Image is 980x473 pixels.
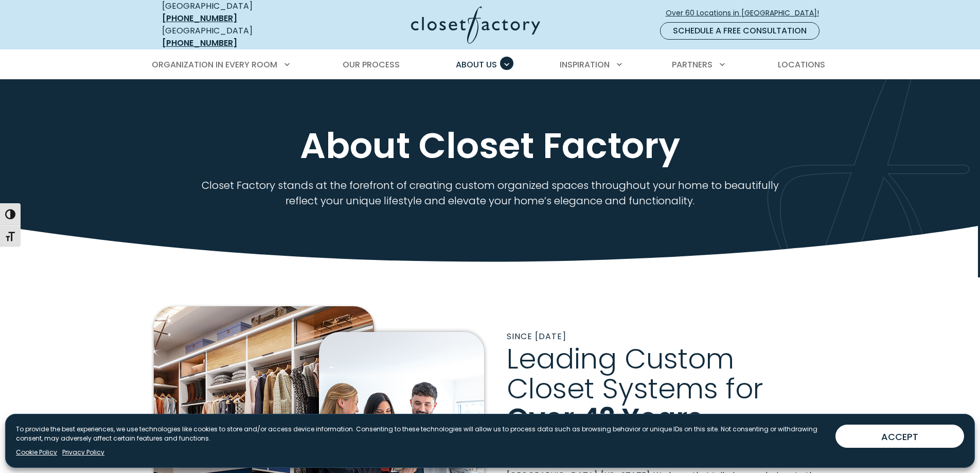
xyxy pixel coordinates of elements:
[160,126,821,165] h1: About Closet Factory
[162,12,237,24] a: [PHONE_NUMBER]
[16,448,57,457] a: Cookie Policy
[672,59,712,71] span: Partners
[411,6,540,44] img: Closet Factory Logo
[62,448,104,457] a: Privacy Policy
[16,425,827,443] p: To provide the best experiences, we use technologies like cookies to store and/or access device i...
[456,59,497,71] span: About Us
[162,37,237,49] a: [PHONE_NUMBER]
[666,8,827,19] span: Over 60 Locations in [GEOGRAPHIC_DATA]!
[343,59,400,71] span: Our Process
[188,178,792,208] p: Closet Factory stands at the forefront of creating custom organized spaces throughout your home t...
[560,59,610,71] span: Inspiration
[507,399,703,438] span: Over 42 Years
[152,59,277,71] span: Organization in Every Room
[507,330,827,343] p: Since [DATE]
[162,25,311,49] div: [GEOGRAPHIC_DATA]
[835,425,964,448] button: ACCEPT
[507,339,734,378] span: Leading Custom
[665,4,828,22] a: Over 60 Locations in [GEOGRAPHIC_DATA]!
[660,22,819,40] a: Schedule a Free Consultation
[778,59,825,71] span: Locations
[507,369,763,408] span: Closet Systems for
[145,50,836,79] nav: Primary Menu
